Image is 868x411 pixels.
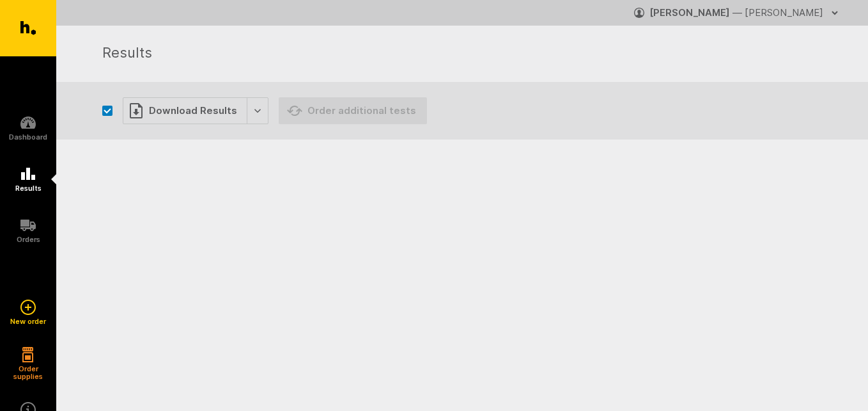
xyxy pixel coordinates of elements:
[9,133,47,141] h5: Dashboard
[634,3,842,23] button: [PERSON_NAME] — [PERSON_NAME]
[15,184,42,192] h5: Results
[17,236,40,243] h5: Orders
[102,106,112,116] button: Select all
[102,42,837,65] h1: Results
[649,6,730,19] strong: [PERSON_NAME]
[9,365,47,380] h5: Order supplies
[123,97,268,124] button: Download Results
[732,6,823,19] span: — [PERSON_NAME]
[10,318,46,325] h5: New order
